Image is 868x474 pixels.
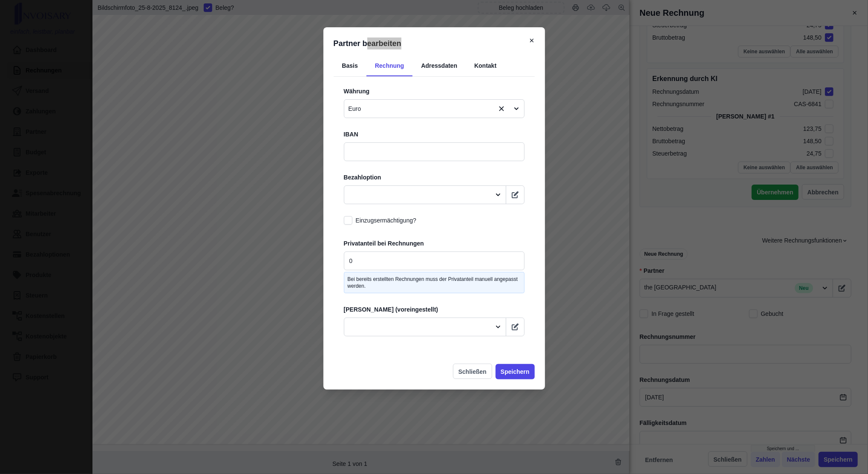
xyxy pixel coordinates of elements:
label: [PERSON_NAME] (voreingestellt) [344,305,525,314]
button: Speichern [496,364,535,379]
div: Basis [334,56,366,76]
div: Kontakt [466,56,505,76]
label: Währung [344,87,525,96]
span: Einzugsermächtigung? [356,216,416,225]
label: Privatanteil bei Rechnungen [344,239,525,248]
input: Einzugsermächtigung? [344,216,352,225]
label: Bezahloption [344,173,525,182]
div: Bei bereits erstellten Rechnungen muss der Privatanteil manuell angepasst werden. [344,272,525,293]
h5: Partner bearbeiten [334,38,535,49]
label: IBAN [344,130,525,139]
button: Schließen [453,364,492,379]
div: Rechnung [366,56,412,76]
div: Adressdaten [412,56,466,76]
